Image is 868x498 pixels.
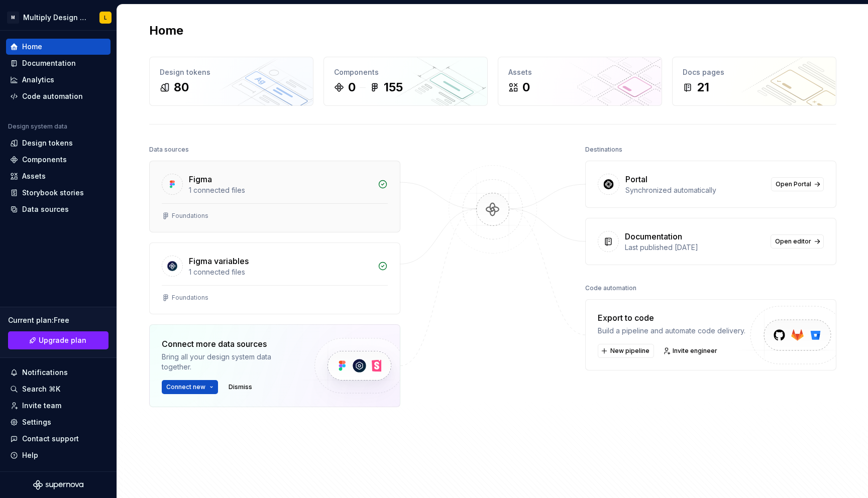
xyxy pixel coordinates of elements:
[224,380,257,394] button: Dismiss
[189,255,249,267] div: Figma variables
[22,367,68,378] div: Notifications
[22,138,73,148] div: Design tokens
[625,230,682,242] div: Documentation
[673,347,717,355] span: Invite engineer
[23,13,87,23] div: Multiply Design System
[6,39,111,55] a: Home
[771,177,824,191] a: Open Portal
[522,79,530,95] div: 0
[22,401,61,411] div: Invite team
[625,242,765,253] div: Last published [DATE]
[585,281,636,295] div: Code automation
[172,212,208,220] div: Foundations
[162,352,297,372] div: Bring all your design system data together.
[697,79,709,95] div: 21
[6,168,111,184] a: Assets
[22,188,84,198] div: Storybook stories
[6,55,111,71] a: Documentation
[6,447,111,463] button: Help
[610,347,649,355] span: New pipeline
[8,331,108,349] a: Upgrade plan
[22,434,79,444] div: Contact support
[6,431,111,447] button: Contact support
[625,173,647,185] div: Portal
[6,185,111,201] a: Storybook stories
[189,173,212,185] div: Figma
[22,155,67,165] div: Components
[22,450,38,460] div: Help
[172,294,208,302] div: Foundations
[33,480,83,490] svg: Supernova Logo
[22,204,69,214] div: Data sources
[625,185,765,195] div: Synchronized automatically
[6,398,111,414] a: Invite team
[162,338,297,350] div: Connect more data sources
[6,364,111,381] button: Notifications
[149,161,400,232] a: Figma1 connected filesFoundations
[149,23,183,39] h2: Home
[229,383,252,391] span: Dismiss
[22,384,60,394] div: Search ⌘K
[149,57,313,106] a: Design tokens80
[22,91,83,101] div: Code automation
[672,57,836,106] a: Docs pages21
[6,152,111,168] a: Components
[22,42,42,52] div: Home
[7,12,19,24] div: M
[598,344,654,358] button: New pipeline
[189,185,372,195] div: 1 connected files
[149,143,189,157] div: Data sources
[660,344,722,358] a: Invite engineer
[323,57,488,106] a: Components0155
[22,58,76,68] div: Documentation
[8,122,67,131] div: Design system data
[6,201,111,217] a: Data sources
[776,180,811,188] span: Open Portal
[160,67,303,77] div: Design tokens
[6,135,111,151] a: Design tokens
[149,242,400,314] a: Figma variables1 connected filesFoundations
[8,315,108,325] div: Current plan : Free
[189,267,372,277] div: 1 connected files
[2,7,115,28] button: MMultiply Design SystemL
[39,335,86,345] span: Upgrade plan
[22,171,46,181] div: Assets
[6,88,111,104] a: Code automation
[498,57,662,106] a: Assets0
[334,67,477,77] div: Components
[598,312,745,324] div: Export to code
[683,67,826,77] div: Docs pages
[104,14,107,22] div: L
[771,234,824,248] a: Open editor
[174,79,189,95] div: 80
[6,414,111,430] a: Settings
[162,380,218,394] button: Connect new
[348,79,356,95] div: 0
[6,381,111,397] button: Search ⌘K
[384,79,403,95] div: 155
[6,72,111,88] a: Analytics
[22,75,54,85] div: Analytics
[585,143,622,157] div: Destinations
[22,417,51,427] div: Settings
[508,67,652,77] div: Assets
[775,237,811,245] span: Open editor
[166,383,205,391] span: Connect new
[598,326,745,336] div: Build a pipeline and automate code delivery.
